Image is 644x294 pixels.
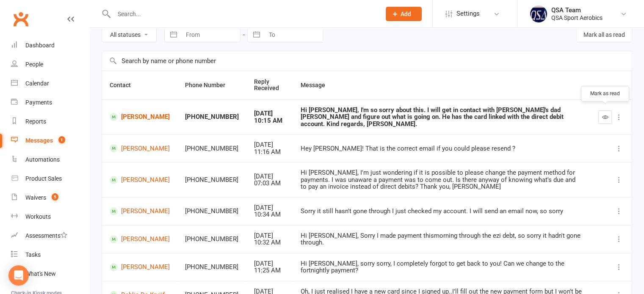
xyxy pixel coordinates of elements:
div: People [25,61,43,68]
div: Dashboard [25,42,55,49]
div: [DATE] [254,260,285,267]
div: Calendar [25,80,49,87]
div: 11:16 AM [254,148,285,156]
th: Contact [102,71,177,99]
div: Hi [PERSON_NAME], I'm so sorry about this. I will get in contact with [PERSON_NAME]'s dad [PERSON... [301,107,583,128]
input: Search... [111,8,375,20]
span: 1 [58,136,65,143]
div: Workouts [25,213,51,220]
a: [PERSON_NAME] [110,207,170,215]
div: Reports [25,118,46,125]
div: What's New [25,270,56,277]
span: Settings [456,4,480,23]
div: [PHONE_NUMBER] [185,113,239,121]
a: [PERSON_NAME] [110,235,170,243]
div: Waivers [25,194,46,201]
div: [DATE] [254,173,285,180]
a: People [11,55,89,74]
input: To [264,27,323,42]
th: Message [293,71,591,99]
div: QSA Team [551,6,603,14]
div: [PHONE_NUMBER] [185,176,239,184]
div: [PHONE_NUMBER] [185,145,239,152]
a: Product Sales [11,169,89,188]
a: Automations [11,150,89,169]
div: [DATE] [254,204,285,212]
th: Phone Number [177,71,246,99]
span: 5 [52,193,58,201]
a: [PERSON_NAME] [110,144,170,152]
input: From [181,27,240,42]
a: What's New [11,264,89,283]
div: Hey [PERSON_NAME]! That is the correct email if you could please resend ? [301,145,583,152]
a: Tasks [11,245,89,264]
button: Mark all as read [576,27,632,42]
a: Reports [11,112,89,131]
button: Add [386,7,422,21]
a: Calendar [11,74,89,93]
a: [PERSON_NAME] [110,113,170,121]
div: Hi [PERSON_NAME], sorry sorry, I completely forgot to get back to you! Can we change to the fortn... [301,260,583,274]
div: Payments [25,99,52,106]
div: Sorry it still hasn't gone through I just checked my account. I will send an email now, so sorry [301,208,583,215]
div: Tasks [25,251,41,258]
input: Search by name or phone number [102,51,632,71]
th: Reply Received [246,71,293,99]
div: [PHONE_NUMBER] [185,236,239,243]
a: Dashboard [11,36,89,55]
div: [DATE] [254,232,285,239]
a: Workouts [11,207,89,226]
a: Messages 1 [11,131,89,150]
div: Open Intercom Messenger [8,265,29,286]
div: 10:15 AM [254,117,285,124]
a: [PERSON_NAME] [110,263,170,271]
div: 10:34 AM [254,211,285,218]
div: Hi [PERSON_NAME], I'm just wondering if it is possible to please change the payment method for pa... [301,169,583,190]
span: Add [401,11,411,17]
div: [DATE] [254,110,285,117]
div: Automations [25,156,60,163]
div: 11:25 AM [254,267,285,274]
div: Assessments [25,232,67,239]
img: thumb_image1645967867.png [530,5,547,22]
div: [PHONE_NUMBER] [185,208,239,215]
div: Messages [25,137,53,144]
div: Hi [PERSON_NAME], Sorry I made payment thismorning through the ezi debt, so sorry it hadn't gone ... [301,232,583,246]
div: [PHONE_NUMBER] [185,264,239,271]
div: 07:03 AM [254,180,285,187]
a: Waivers 5 [11,188,89,207]
div: [DATE] [254,141,285,148]
a: Clubworx [10,8,31,30]
div: QSA Sport Aerobics [551,14,603,22]
a: [PERSON_NAME] [110,176,170,184]
div: Product Sales [25,175,62,182]
a: Assessments [11,226,89,245]
a: Payments [11,93,89,112]
div: 10:32 AM [254,239,285,246]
